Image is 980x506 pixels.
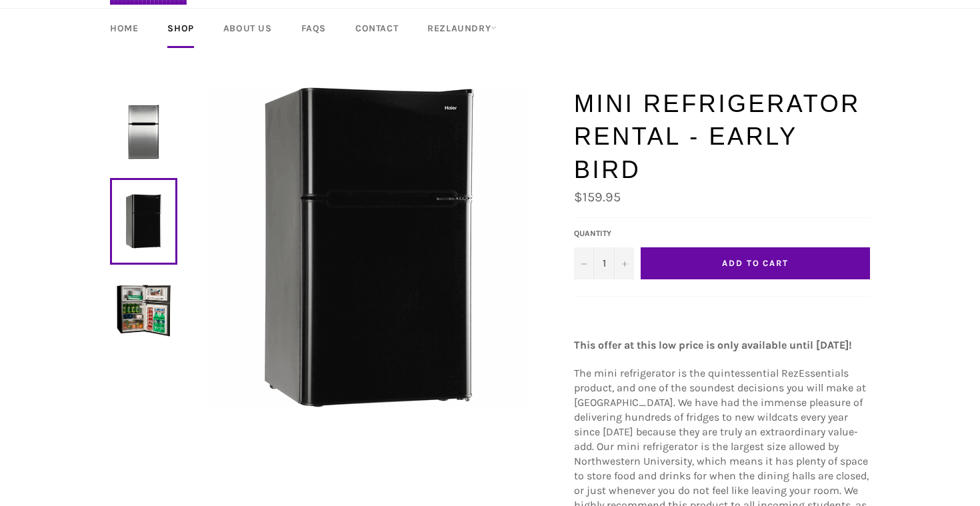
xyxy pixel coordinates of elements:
[574,247,594,279] button: Decrease quantity
[210,9,285,48] a: About Us
[97,9,151,48] a: Home
[614,247,634,279] button: Increase quantity
[641,247,870,279] button: Add to Cart
[117,105,171,159] img: Mini Refrigerator Rental - Early Bird
[574,339,852,351] strong: This offer at this low price is only available until [DATE]!
[117,283,171,337] img: Mini Refrigerator Rental - Early Bird
[574,87,870,187] h1: Mini Refrigerator Rental - Early Bird
[209,87,529,407] img: Mini Refrigerator Rental - Early Bird
[574,228,634,239] label: Quantity
[722,258,789,268] span: Add to Cart
[414,9,510,48] a: RezLaundry
[574,189,621,205] span: $159.95
[342,9,411,48] a: Contact
[288,9,339,48] a: FAQs
[154,9,207,48] a: Shop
